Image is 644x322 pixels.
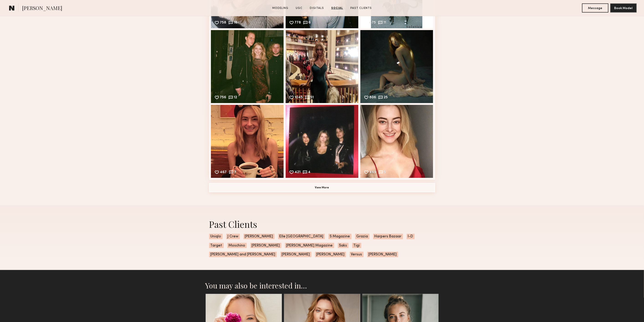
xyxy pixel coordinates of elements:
[295,21,301,25] div: 778
[220,96,226,100] div: 756
[250,243,281,248] span: [PERSON_NAME]
[234,171,236,175] div: 7
[234,21,238,25] div: 16
[209,252,277,257] span: [PERSON_NAME] and [PERSON_NAME]
[355,234,369,239] span: Grazia
[220,171,227,175] div: 467
[309,21,311,25] div: 6
[610,3,637,13] button: Book Model
[369,21,376,25] div: 475
[350,252,364,257] span: Versus
[209,243,224,248] span: Target
[610,6,637,10] a: Book Model
[338,243,349,248] span: Saks
[369,171,377,175] div: 469
[234,96,237,100] div: 12
[295,171,301,175] div: 421
[285,243,334,248] span: [PERSON_NAME] Magazine
[384,96,388,100] div: 25
[384,21,386,25] div: 11
[22,5,62,13] span: [PERSON_NAME]
[209,234,223,239] span: Uniqlo
[328,234,352,239] span: S Magazine
[308,171,311,175] div: 4
[352,243,361,248] span: Tigi
[384,171,386,175] div: 5
[244,234,275,239] span: [PERSON_NAME]
[295,96,303,100] div: 1045
[310,96,314,100] div: 51
[582,3,608,13] button: Message
[294,6,304,10] a: UGC
[308,6,326,10] a: Digitals
[205,281,439,290] h2: You may also be interested in…
[373,234,403,239] span: Harpers Bazaar
[278,234,325,239] span: Elle [GEOGRAPHIC_DATA]
[329,6,345,10] a: Social
[315,252,346,257] span: [PERSON_NAME]
[270,6,290,10] a: Modeling
[209,183,435,192] button: View More
[367,252,398,257] span: [PERSON_NAME]
[227,243,247,248] span: Moschino
[220,21,226,25] div: 758
[209,218,435,230] div: Past Clients
[349,6,374,10] a: Past Clients
[369,96,376,100] div: 806
[280,252,311,257] span: [PERSON_NAME]
[226,234,240,239] span: J Crew
[407,234,415,239] span: I-D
